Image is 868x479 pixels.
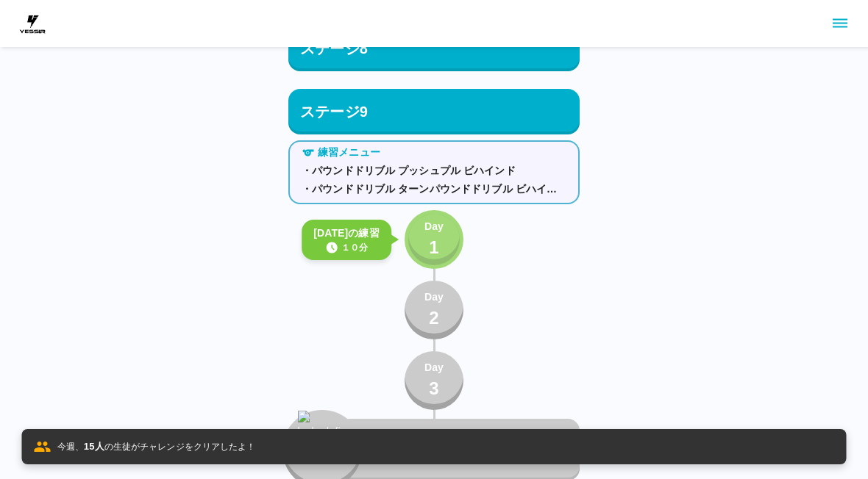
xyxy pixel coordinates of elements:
p: 今週、 の生徒がチャレンジをクリアしたよ！ [57,439,256,454]
button: sidemenu [828,11,853,36]
p: 1 [429,234,439,261]
p: Day [424,289,444,305]
img: locked_fire_icon [298,411,347,471]
p: Day [424,360,444,375]
p: １０分 [341,241,368,254]
p: 練習メニュー [318,145,380,160]
button: Day2 [405,281,463,339]
button: Day3 [405,351,463,410]
p: Day [424,219,444,234]
button: Day1 [405,210,463,269]
img: dummy [18,9,47,38]
p: 2 [429,305,439,331]
p: [DATE]の練習 [313,226,380,241]
p: ステージ8 [300,37,368,60]
p: ステージ9 [300,101,368,123]
span: 15 人 [84,441,104,452]
p: 3 [429,375,439,402]
p: ・パウンドドリブル プッシュプル ビハインド [302,163,566,179]
p: ・パウンドドリブル ターンパウンドドリブル ビハインド [302,181,566,197]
